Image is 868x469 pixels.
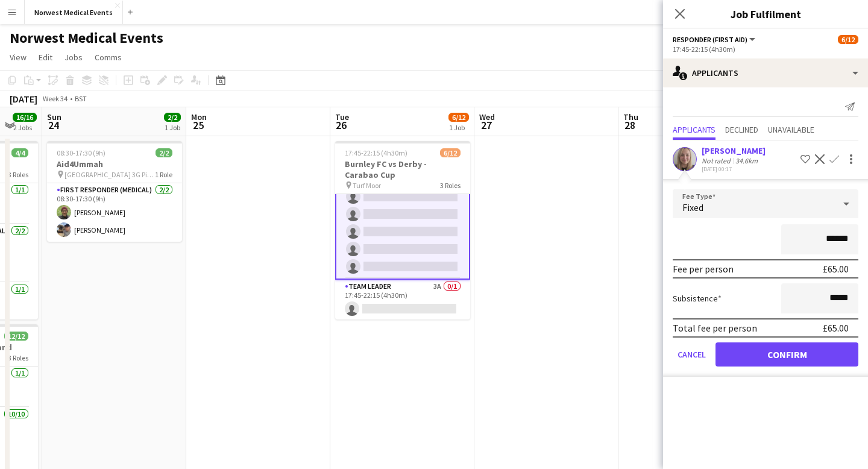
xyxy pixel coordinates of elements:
[673,125,715,134] span: Applicants
[64,170,155,179] span: [GEOGRAPHIC_DATA] 3G Pitches
[621,118,638,132] span: 28
[673,293,722,304] label: Subsistence
[335,159,470,180] h3: Burnley FC vs Derby - Carabao Cup
[8,170,28,179] span: 3 Roles
[335,141,470,319] app-job-card: 17:45-22:15 (4h30m)6/12Burnley FC vs Derby - Carabao Cup Turf Moor3 Roles[PERSON_NAME][PERSON_NAM...
[10,93,37,105] div: [DATE]
[10,29,163,47] h1: Norwest Medical Events
[682,201,703,213] span: Fixed
[448,113,469,122] span: 6/12
[353,181,381,190] span: Turf Moor
[823,322,849,334] div: £65.00
[335,112,349,122] span: Tue
[702,145,766,156] div: [PERSON_NAME]
[40,94,70,103] span: Week 34
[191,112,207,122] span: Mon
[10,52,27,63] span: View
[39,52,52,63] span: Edit
[768,125,814,134] span: Unavailable
[702,165,766,173] div: [DATE] 00:17
[345,148,407,157] span: 17:45-22:15 (4h30m)
[60,49,87,65] a: Jobs
[733,156,760,165] div: 34.6km
[702,156,733,165] div: Not rated
[477,118,495,132] span: 27
[663,58,868,87] div: Applicants
[13,113,37,122] span: 16/16
[663,6,868,22] h3: Job Fulfilment
[95,52,122,63] span: Comms
[8,353,28,362] span: 3 Roles
[13,123,36,132] div: 2 Jobs
[47,112,61,122] span: Sun
[34,49,57,65] a: Edit
[449,123,468,132] div: 1 Job
[47,159,182,169] h3: Aid4Ummah
[715,342,858,367] button: Confirm
[479,112,495,122] span: Wed
[725,125,758,134] span: Declined
[673,263,734,275] div: Fee per person
[838,35,858,44] span: 6/12
[673,35,757,44] button: Responder (First Aid)
[164,113,181,122] span: 2/2
[823,263,849,275] div: £65.00
[45,118,61,132] span: 24
[4,332,28,341] span: 12/12
[155,170,172,179] span: 1 Role
[75,94,87,103] div: BST
[156,148,172,157] span: 2/2
[57,148,105,157] span: 08:30-17:30 (9h)
[5,49,31,65] a: View
[673,342,711,367] button: Cancel
[189,118,207,132] span: 25
[165,123,180,132] div: 1 Job
[440,181,461,190] span: 3 Roles
[333,118,349,132] span: 26
[623,112,638,122] span: Thu
[673,35,747,44] span: Responder (First Aid)
[47,141,182,242] app-job-card: 08:30-17:30 (9h)2/2Aid4Ummah [GEOGRAPHIC_DATA] 3G Pitches1 RoleFirst Responder (Medical)2/208:30-...
[335,280,470,321] app-card-role: Team Leader3A0/117:45-22:15 (4h30m)
[64,52,83,63] span: Jobs
[90,49,127,65] a: Comms
[47,183,182,242] app-card-role: First Responder (Medical)2/208:30-17:30 (9h)[PERSON_NAME][PERSON_NAME]
[25,1,123,24] button: Norwest Medical Events
[673,45,858,54] div: 17:45-22:15 (4h30m)
[11,148,28,157] span: 4/4
[440,148,461,157] span: 6/12
[673,322,757,334] div: Total fee per person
